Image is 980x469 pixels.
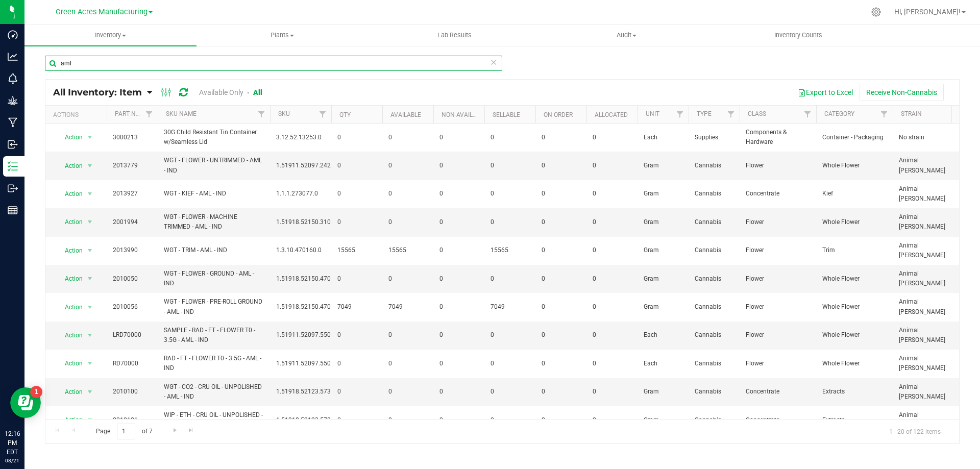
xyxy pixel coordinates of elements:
span: select [84,271,96,286]
span: 0 [593,274,631,284]
span: 0 [337,161,376,170]
span: Each [644,330,682,340]
span: Animal [PERSON_NAME] [899,156,963,175]
span: Cannabis [695,189,733,199]
a: Filter [672,106,689,123]
span: Gram [644,217,682,227]
span: 0 [337,217,376,227]
span: Flower [746,217,810,227]
span: Cannabis [695,302,733,312]
span: 0 [439,161,478,170]
span: 1.51918.52123.573062.0 [276,415,347,425]
span: 0 [593,415,631,425]
span: Whole Flower [822,302,887,312]
span: Gram [644,302,682,312]
a: Filter [141,106,158,123]
span: 1.51918.52150.470166.0 [276,302,347,312]
span: 0 [491,133,529,142]
span: 3000213 [113,133,152,142]
span: 2010056 [113,302,152,312]
span: Animal [PERSON_NAME] [899,212,963,232]
span: 0 [491,387,529,397]
span: 0 [542,274,580,284]
span: select [84,356,96,371]
span: select [84,413,96,427]
span: 2010050 [113,274,152,284]
iframe: Resource center [10,387,41,418]
span: Animal [PERSON_NAME] [899,269,963,288]
span: 2001994 [113,217,152,227]
span: Cannabis [695,387,733,397]
span: Action [56,159,83,173]
inline-svg: Grow [8,95,18,106]
span: Extracts [822,415,887,425]
span: Cannabis [695,274,733,284]
span: Inventory Counts [761,31,836,40]
span: 15565 [491,245,529,255]
span: 15565 [388,245,427,255]
span: 2010121 [113,415,152,425]
span: Gram [644,387,682,397]
a: Available [390,111,421,118]
span: 7049 [337,302,376,312]
span: WGT - FLOWER - UNTRIMMED - AML - IND [164,156,264,175]
span: 3.12.52.13253.0 [276,133,325,142]
inline-svg: Inventory [8,161,18,171]
span: Concentrate [746,189,810,199]
span: 0 [491,217,529,227]
span: Action [56,187,83,201]
span: Whole Flower [822,359,887,368]
span: 0 [337,133,376,142]
span: Gram [644,415,682,425]
inline-svg: Analytics [8,52,18,62]
span: 0 [491,189,529,199]
span: Cannabis [695,330,733,340]
span: RD70000 [113,359,152,368]
span: Cannabis [695,359,733,368]
span: Flower [746,302,810,312]
span: 0 [491,415,529,425]
span: Page of 7 [87,424,161,439]
a: Audit [541,24,713,46]
span: Action [56,385,83,399]
span: Action [56,130,83,144]
span: 0 [337,387,376,397]
span: Concentrate [746,415,810,425]
a: Filter [876,106,893,123]
span: LRD70000 [113,330,152,340]
a: Strain [901,110,922,117]
span: WGT - CO2 - CRU OIL - UNPOLISHED - AML - IND [164,382,264,402]
span: WGT - TRIM - AML - IND [164,245,264,255]
span: 0 [439,189,478,199]
a: Part Number [115,110,156,117]
span: 7049 [388,302,427,312]
span: WGT - KIEF - AML - IND [164,189,264,199]
span: 0 [439,387,478,397]
span: 2013779 [113,161,152,170]
span: 0 [542,189,580,199]
a: Go to the last page [184,424,199,437]
a: Filter [253,106,270,123]
a: Unit [646,110,659,117]
span: 0 [542,217,580,227]
span: Whole Flower [822,161,887,170]
a: Go to the next page [167,424,182,437]
span: Trim [822,245,887,255]
span: Animal [PERSON_NAME] [899,410,963,430]
span: 0 [593,161,631,170]
a: Available Only [199,88,243,96]
button: Export to Excel [791,84,860,101]
span: Whole Flower [822,217,887,227]
a: Type [697,110,712,117]
inline-svg: Inbound [8,139,18,150]
span: 0 [337,189,376,199]
span: 0 [337,274,376,284]
inline-svg: Reports [8,205,18,215]
span: 0 [439,415,478,425]
span: Kief [822,189,887,199]
span: Animal [PERSON_NAME] [899,184,963,204]
span: 0 [439,245,478,255]
span: Flower [746,274,810,284]
span: Animal [PERSON_NAME] [899,241,963,260]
